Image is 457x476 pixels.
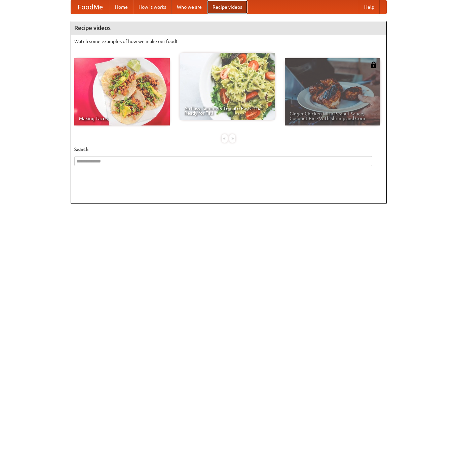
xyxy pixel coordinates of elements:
a: FoodMe [71,0,110,14]
div: » [229,134,235,143]
a: Recipe videos [207,0,247,14]
h4: Recipe videos [71,21,386,35]
h5: Search [74,146,383,153]
span: Making Tacos [79,116,165,121]
span: An Easy, Summery Tomato Pasta That's Ready for Fall [184,106,270,115]
a: An Easy, Summery Tomato Pasta That's Ready for Fall [180,53,275,120]
a: Making Tacos [74,58,170,125]
div: « [222,134,228,143]
p: Watch some examples of how we make our food! [74,38,383,45]
a: Home [110,0,133,14]
img: 483408.png [370,62,377,68]
a: Help [359,0,380,14]
a: Who we are [172,0,207,14]
a: How it works [133,0,172,14]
